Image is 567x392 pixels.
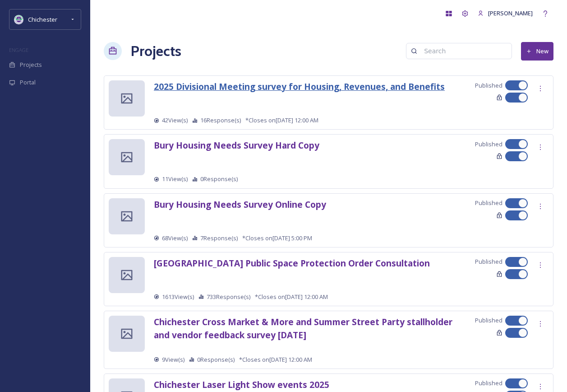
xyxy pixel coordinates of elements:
span: [PERSON_NAME] [488,9,533,17]
span: Published [475,257,502,266]
span: Published [475,199,502,207]
span: 0 Response(s) [200,175,238,183]
span: *Closes on [DATE] 12:00 AM [245,116,318,125]
span: 42 View(s) [162,116,188,125]
a: Bury Housing Needs Survey Online Copy [154,201,326,210]
span: Chichester [28,15,57,23]
a: [PERSON_NAME] [473,5,537,22]
button: New [521,42,553,61]
a: [GEOGRAPHIC_DATA] Public Space Protection Order Consultation [154,260,430,268]
span: *Closes on [DATE] 12:00 AM [255,293,328,301]
span: Published [475,81,502,90]
img: Logo_of_Chichester_District_Council.png [14,15,23,24]
strong: Chichester Laser Light Show events 2025 [154,378,329,391]
a: Chichester Laser Light Show events 2025 [154,381,329,390]
strong: Bury Housing Needs Survey Hard Copy [154,139,319,151]
span: Portal [20,78,36,87]
strong: [GEOGRAPHIC_DATA] Public Space Protection Order Consultation [154,257,430,269]
span: 1613 View(s) [162,293,194,301]
a: 2025 Divisional Meeting survey for Housing, Revenues, and Benefits [154,83,445,92]
strong: Bury Housing Needs Survey Online Copy [154,198,326,210]
span: ENGAGE [9,47,28,53]
span: 11 View(s) [162,175,188,183]
span: 68 View(s) [162,234,188,243]
a: Chichester Cross Market & More and Summer Street Party stallholder and vendor feedback survey [DATE] [154,318,452,340]
strong: Chichester Cross Market & More and Summer Street Party stallholder and vendor feedback survey [DATE] [154,316,452,341]
span: Published [475,379,502,387]
span: 733 Response(s) [207,293,250,301]
span: 9 View(s) [162,355,184,364]
span: Published [475,140,502,149]
span: 16 Response(s) [200,116,241,125]
input: Search [419,42,507,60]
span: *Closes on [DATE] 12:00 AM [239,355,312,364]
strong: 2025 Divisional Meeting survey for Housing, Revenues, and Benefits [154,80,445,93]
span: Published [475,316,502,325]
a: Projects [131,40,181,62]
span: *Closes on [DATE] 5:00 PM [242,234,312,243]
span: Projects [20,61,42,69]
span: 7 Response(s) [200,234,238,243]
a: Bury Housing Needs Survey Hard Copy [154,142,319,150]
span: 0 Response(s) [197,355,235,364]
